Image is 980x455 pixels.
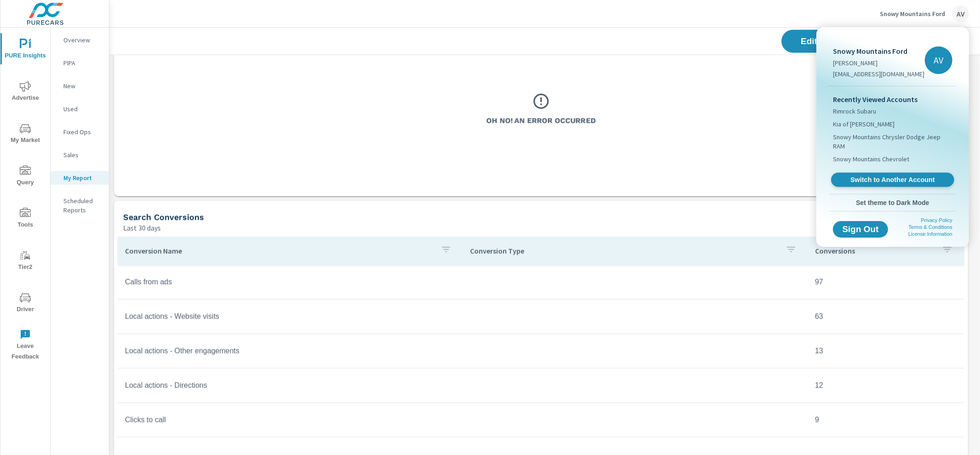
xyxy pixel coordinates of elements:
button: Set theme to Dark Mode [829,194,956,211]
a: Terms & Conditions [909,224,952,230]
a: License Information [908,231,952,237]
span: Sign Out [840,225,881,233]
span: Switch to Another Account [836,176,949,184]
p: Snowy Mountains Ford [833,45,924,57]
a: Switch to Another Account [831,173,954,187]
span: Snowy Mountains Chevrolet [833,154,909,164]
span: Snowy Mountains Chrysler Dodge Jeep RAM [833,132,952,151]
p: Recently Viewed Accounts [833,94,952,105]
a: Privacy Policy [921,217,952,223]
span: Kia of [PERSON_NAME] [833,119,895,129]
p: [PERSON_NAME] [833,58,924,68]
button: Sign Out [833,221,888,238]
div: AV [925,46,952,74]
span: Set theme to Dark Mode [833,199,952,207]
p: [EMAIL_ADDRESS][DOMAIN_NAME] [833,69,924,79]
span: Rimrock Subaru [833,107,876,116]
